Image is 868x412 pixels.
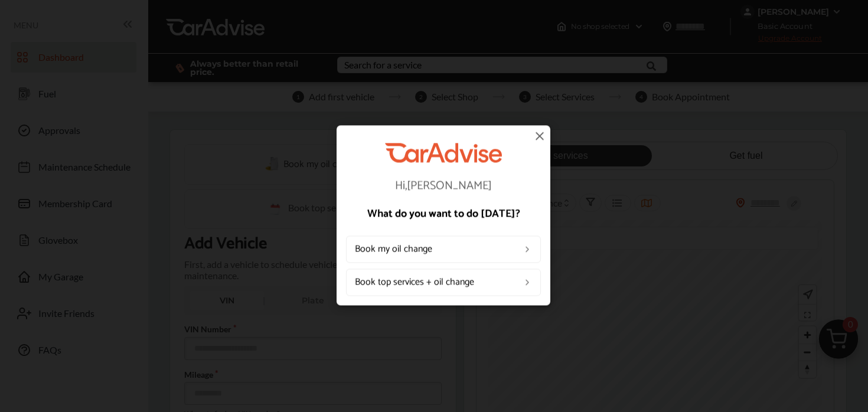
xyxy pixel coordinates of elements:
a: Book my oil change [346,236,541,263]
img: close-icon.a004319c.svg [533,129,547,143]
img: CarAdvise Logo [385,143,502,162]
a: Book top services + oil change [346,269,541,296]
p: Hi, [PERSON_NAME] [346,181,541,192]
img: left_arrow_icon.0f472efe.svg [523,278,532,287]
img: left_arrow_icon.0f472efe.svg [523,245,532,254]
p: What do you want to do [DATE]? [346,209,541,220]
